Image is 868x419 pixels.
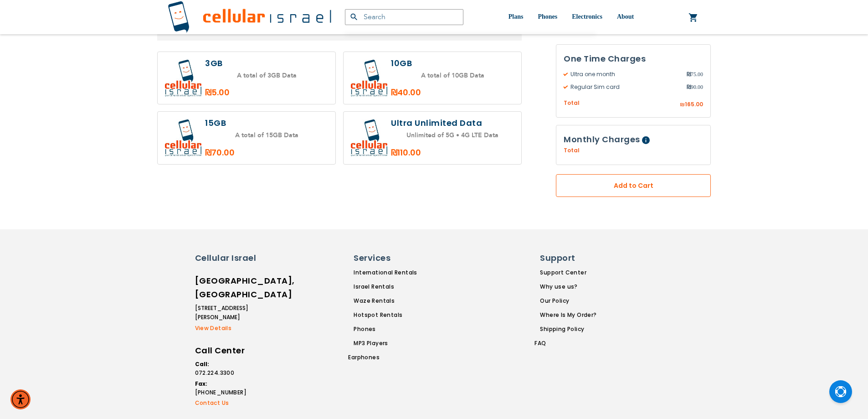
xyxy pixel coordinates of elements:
[564,146,580,155] span: Total
[354,325,466,333] a: Phones
[195,369,275,377] a: 072.224.3300
[564,134,640,145] span: Monthly Charges
[168,1,331,33] img: Cellular Israel Logo
[617,13,634,20] span: About
[195,360,209,368] strong: Call:
[540,283,596,291] a: Why use us?
[534,339,596,347] a: FAQ
[354,297,466,305] a: Waze Rentals
[195,344,275,357] h6: Call Center
[540,311,596,319] a: Where Is My Order?
[564,70,687,78] span: Ultra one month
[687,83,703,91] span: 90.00
[10,389,31,409] div: Accessibility Menu
[348,353,466,362] a: Earphones
[354,339,466,347] a: MP3 Players
[354,252,461,264] h6: Services
[354,269,466,277] a: International Rentals
[195,380,207,388] strong: Fax:
[642,136,650,144] span: Help
[508,13,524,20] span: Plans
[538,13,557,20] span: Phones
[687,70,691,78] span: ₪
[195,399,275,407] a: Contact Us
[564,52,703,65] h3: One Time Charges
[687,70,703,78] span: 75.00
[540,297,596,305] a: Our Policy
[680,100,685,109] span: ₪
[572,13,602,20] span: Electronics
[195,388,275,397] a: [PHONE_NUMBER]
[564,83,687,91] span: Regular Sim card
[586,181,681,190] span: Add to Cart
[195,252,275,264] h6: Cellular Israel
[195,324,275,332] a: View Details
[354,311,466,319] a: Hotspot Rentals
[345,9,463,25] input: Search
[685,100,703,108] span: 165.00
[540,252,591,264] h6: Support
[540,325,596,333] a: Shipping Policy
[540,269,596,277] a: Support Center
[564,98,580,107] span: Total
[354,283,466,291] a: Israel Rentals
[556,174,711,197] button: Add to Cart
[195,274,275,301] h6: [GEOGRAPHIC_DATA], [GEOGRAPHIC_DATA]
[687,83,691,91] span: ₪
[195,304,275,322] li: [STREET_ADDRESS][PERSON_NAME]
